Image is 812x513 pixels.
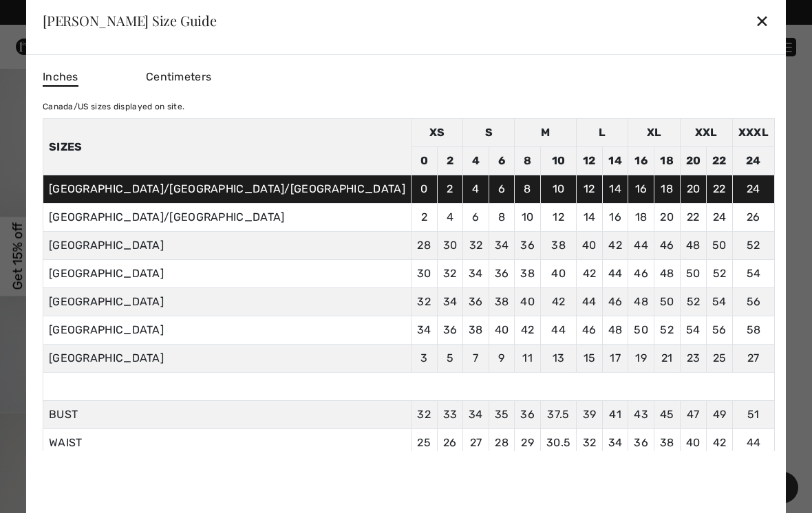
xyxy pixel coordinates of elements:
[437,147,463,175] td: 2
[411,288,437,316] td: 32
[515,204,541,232] td: 10
[602,204,628,232] td: 16
[547,408,569,421] span: 37.5
[680,316,707,345] td: 54
[417,408,431,421] span: 32
[654,175,680,204] td: 18
[463,147,489,175] td: 4
[489,288,515,316] td: 38
[437,204,463,232] td: 4
[628,316,654,345] td: 50
[463,204,489,232] td: 6
[577,119,628,147] td: L
[602,232,628,260] td: 42
[489,345,515,373] td: 9
[540,288,576,316] td: 42
[602,345,628,373] td: 17
[577,345,603,373] td: 15
[707,316,733,345] td: 56
[463,260,489,288] td: 34
[628,288,654,316] td: 48
[43,232,411,260] td: [GEOGRAPHIC_DATA]
[463,345,489,373] td: 7
[680,147,707,175] td: 20
[732,232,774,260] td: 52
[686,436,701,449] span: 40
[628,147,654,175] td: 16
[732,260,774,288] td: 54
[515,288,541,316] td: 40
[577,288,603,316] td: 44
[540,345,576,373] td: 13
[732,175,774,204] td: 24
[521,436,534,449] span: 29
[540,147,576,175] td: 10
[747,436,761,449] span: 44
[680,175,707,204] td: 20
[732,288,774,316] td: 56
[713,436,727,449] span: 42
[489,316,515,345] td: 40
[437,232,463,260] td: 30
[660,408,674,421] span: 45
[489,175,515,204] td: 6
[515,316,541,345] td: 42
[43,119,411,175] th: Sizes
[520,408,535,421] span: 36
[489,147,515,175] td: 6
[707,288,733,316] td: 54
[577,147,603,175] td: 12
[489,232,515,260] td: 34
[463,119,515,147] td: S
[680,288,707,316] td: 52
[577,260,603,288] td: 42
[747,408,760,421] span: 51
[43,429,411,457] td: WAIST
[515,260,541,288] td: 38
[43,345,411,373] td: [GEOGRAPHIC_DATA]
[437,260,463,288] td: 32
[654,288,680,316] td: 50
[707,260,733,288] td: 52
[463,288,489,316] td: 36
[707,175,733,204] td: 22
[583,436,597,449] span: 32
[540,175,576,204] td: 10
[654,147,680,175] td: 18
[732,147,774,175] td: 24
[680,204,707,232] td: 22
[707,204,733,232] td: 24
[443,408,458,421] span: 33
[411,175,437,204] td: 0
[680,119,732,147] td: XXL
[43,100,775,113] div: Canada/US sizes displayed on site.
[680,345,707,373] td: 23
[546,436,570,449] span: 30.5
[411,204,437,232] td: 2
[43,401,411,429] td: BUST
[577,204,603,232] td: 14
[463,232,489,260] td: 32
[628,175,654,204] td: 16
[495,436,509,449] span: 28
[411,119,462,147] td: XS
[43,69,78,87] span: Inches
[602,260,628,288] td: 44
[489,260,515,288] td: 36
[602,316,628,345] td: 48
[707,345,733,373] td: 25
[515,147,541,175] td: 8
[43,204,411,232] td: [GEOGRAPHIC_DATA]/[GEOGRAPHIC_DATA]
[628,345,654,373] td: 19
[463,175,489,204] td: 4
[654,204,680,232] td: 20
[687,408,700,421] span: 47
[755,6,769,35] div: ✕
[732,345,774,373] td: 27
[577,232,603,260] td: 40
[602,147,628,175] td: 14
[609,408,621,421] span: 41
[654,260,680,288] td: 48
[707,232,733,260] td: 50
[732,119,774,147] td: XXXL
